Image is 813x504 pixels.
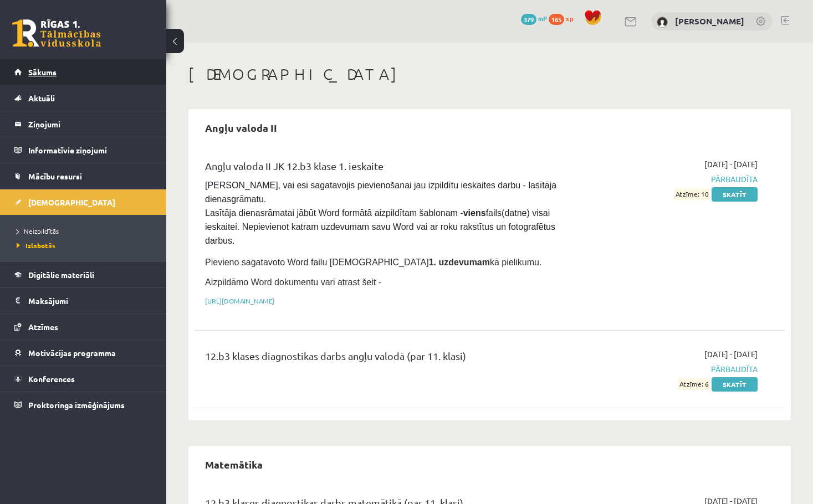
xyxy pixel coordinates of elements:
[28,111,152,137] legend: Ziņojumi
[28,171,82,181] span: Mācību resursi
[712,187,758,202] a: Skatīt
[28,322,58,332] span: Atzīmes
[14,366,152,392] a: Konferences
[28,137,152,163] legend: Informatīvie ziņojumi
[17,227,59,235] span: Neizpildītās
[28,67,57,77] span: Sākums
[704,348,758,360] span: [DATE] - [DATE]
[205,348,568,369] div: 12.b3 klases diagnostikas darbs angļu valodā (par 11. klasi)
[549,14,579,23] a: 165 xp
[674,188,710,200] span: Atzīme: 10
[28,197,115,207] span: [DEMOGRAPHIC_DATA]
[521,14,536,25] span: 379
[14,137,152,163] a: Informatīvie ziņojumi
[675,16,744,27] a: [PERSON_NAME]
[205,258,541,267] span: Pievieno sagatavoto Word failu [DEMOGRAPHIC_DATA] kā pielikumu.
[463,208,486,218] strong: viens
[712,377,758,392] a: Skatīt
[538,14,547,23] span: mP
[14,288,152,313] a: Maksājumi
[17,226,155,236] a: Neizpildītās
[14,340,152,366] a: Motivācijas programma
[566,14,573,23] span: xp
[14,314,152,340] a: Atzīmes
[429,258,490,267] strong: 1. uzdevumam
[585,363,758,375] span: Pārbaudīta
[14,189,152,215] a: [DEMOGRAPHIC_DATA]
[521,14,547,23] a: 379 mP
[14,392,152,418] a: Proktoringa izmēģinājums
[549,14,564,25] span: 165
[194,115,288,141] h2: Angļu valoda II
[14,262,152,287] a: Digitālie materiāli
[14,85,152,111] a: Aktuāli
[14,111,152,137] a: Ziņojumi
[28,288,152,313] legend: Maksājumi
[17,241,55,250] span: Izlabotās
[194,451,274,477] h2: Matemātika
[28,348,116,358] span: Motivācijas programma
[17,240,155,250] a: Izlabotās
[205,181,559,245] span: [PERSON_NAME], vai esi sagatavojis pievienošanai jau izpildītu ieskaites darbu - lasītāja dienasg...
[12,19,101,47] a: Rīgas 1. Tālmācības vidusskola
[657,17,668,28] img: Inga Revina
[704,158,758,170] span: [DATE] - [DATE]
[188,65,791,84] h1: [DEMOGRAPHIC_DATA]
[14,59,152,85] a: Sākums
[205,277,381,287] span: Aizpildāmo Word dokumentu vari atrast šeit -
[14,163,152,189] a: Mācību resursi
[28,270,94,280] span: Digitālie materiāli
[28,374,75,384] span: Konferences
[205,158,568,179] div: Angļu valoda II JK 12.b3 klase 1. ieskaite
[28,400,125,410] span: Proktoringa izmēģinājums
[28,93,55,103] span: Aktuāli
[678,378,710,390] span: Atzīme: 6
[585,173,758,185] span: Pārbaudīta
[205,296,274,305] a: [URL][DOMAIN_NAME]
